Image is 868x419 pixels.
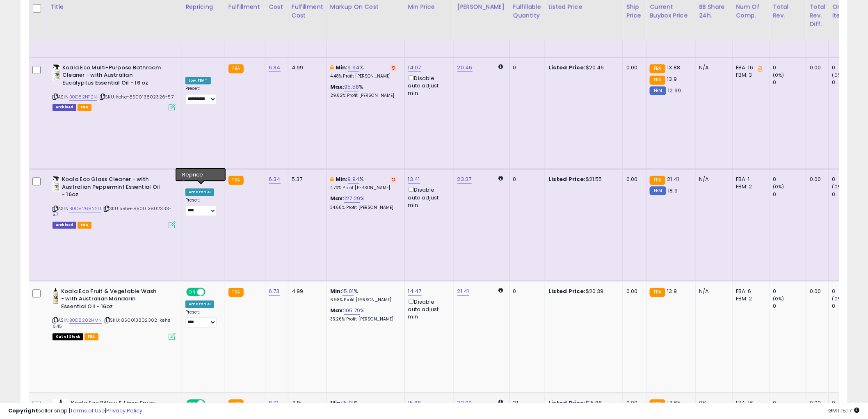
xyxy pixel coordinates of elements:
div: Disable auto adjust min [408,298,448,321]
div: Disable auto adjust min [408,185,448,209]
div: 0 [773,191,806,199]
strong: Copyright [8,407,38,414]
div: 0 [832,176,866,183]
small: FBA [650,176,665,185]
div: Total Rev. Diff. [810,3,825,29]
div: 4.99 [292,64,320,72]
div: 0 [773,288,806,295]
a: B0D82N112N [69,94,97,101]
b: Min: [330,399,343,407]
b: Max: [330,195,345,203]
div: $21.55 [548,176,617,183]
div: % [330,307,398,323]
p: 34.68% Profit [PERSON_NAME] [330,205,398,211]
div: Min Price [408,3,450,11]
div: 0 [513,288,539,295]
div: 4.15 [292,400,320,407]
div: % [330,195,398,211]
div: Listed Price [548,3,619,11]
a: 127.29 [344,195,360,203]
a: 8.13 [269,399,279,408]
div: 0 [773,303,806,310]
a: 13.41 [408,176,420,184]
div: 5.37 [292,176,320,183]
div: 0 [773,64,806,72]
small: (0%) [773,72,784,79]
small: FBA [228,400,244,409]
img: 41SvpnPraZL._SL40_.jpg [53,288,59,305]
div: BB Share 24h. [699,3,729,20]
div: Disable auto adjust min [408,74,448,97]
a: 14.07 [408,64,421,72]
div: 0 [773,176,806,183]
div: $20.46 [548,64,617,72]
div: 0.00 [810,400,822,407]
div: Title [50,3,178,11]
span: Listings that have been deleted from Seller Central [53,104,76,111]
div: 0 [832,400,866,407]
div: Ship Price [626,3,643,20]
span: 2025-10-13 15:17 GMT [829,407,860,414]
p: 4.70% Profit [PERSON_NAME] [330,185,398,191]
div: ASIN: [53,64,176,110]
div: 0 [832,303,866,310]
div: % [330,84,398,99]
div: N/A [699,288,726,295]
b: Listed Price: [548,288,586,295]
div: FBA: 16 [736,64,763,72]
div: % [330,288,398,303]
div: Current Buybox Price [650,3,692,20]
small: (0%) [832,72,844,79]
div: 0.00 [810,176,822,183]
span: 12.99 [668,87,681,95]
div: 0.00 [626,176,640,183]
small: FBA [228,176,244,185]
a: 14.47 [408,288,422,296]
div: Ordered Items [832,3,862,20]
b: Listed Price: [548,64,586,72]
small: (0%) [832,184,844,190]
small: (0%) [773,184,784,190]
a: 15.01 [342,399,354,408]
div: 0 [513,176,539,183]
a: 9.94 [348,176,360,184]
div: 0.00 [626,288,640,295]
div: 0 [832,64,866,72]
div: % [330,64,398,80]
div: Preset: [185,310,219,328]
div: $15.88 [548,400,617,407]
p: 6.98% Profit [PERSON_NAME] [330,298,398,303]
div: 4.99 [292,288,320,295]
span: 21.41 [667,176,679,183]
div: 0.00 [626,64,640,72]
div: FBM: 2 [736,295,763,303]
div: 31 [513,400,539,407]
span: | SKU: kehe-850013802326-5.7 [98,94,174,101]
span: FBA [78,104,91,111]
div: Low. FBA * [185,77,211,85]
span: | SKU: kehe-850013802333-5.7 [53,206,171,218]
div: Total Rev. [773,3,803,20]
a: 22.00 [457,399,472,408]
span: All listings that are currently out of stock and unavailable for purchase on Amazon [53,334,83,341]
img: 41L+tqh3EsL._SL40_.jpg [53,64,60,81]
div: FBM: 2 [736,183,763,191]
b: Max: [330,83,345,91]
a: 15.88 [408,399,421,408]
div: 0% [699,400,726,407]
b: Min: [336,64,348,72]
div: 0.00 [626,400,640,407]
span: 18.9 [668,187,678,195]
p: 29.62% Profit [PERSON_NAME] [330,93,398,99]
b: Min: [336,176,348,183]
span: Listings that have been deleted from Seller Central [53,222,76,229]
small: FBA [650,76,665,85]
div: Cost [269,3,285,11]
small: FBA [650,288,665,297]
a: B0D8268N2D [69,206,101,213]
div: 0 [832,288,866,295]
img: 31ioharSoyL._SL40_.jpg [53,400,69,416]
a: B0D8282HMN [69,317,102,324]
div: ASIN: [53,176,176,228]
div: Preset: [185,86,219,105]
